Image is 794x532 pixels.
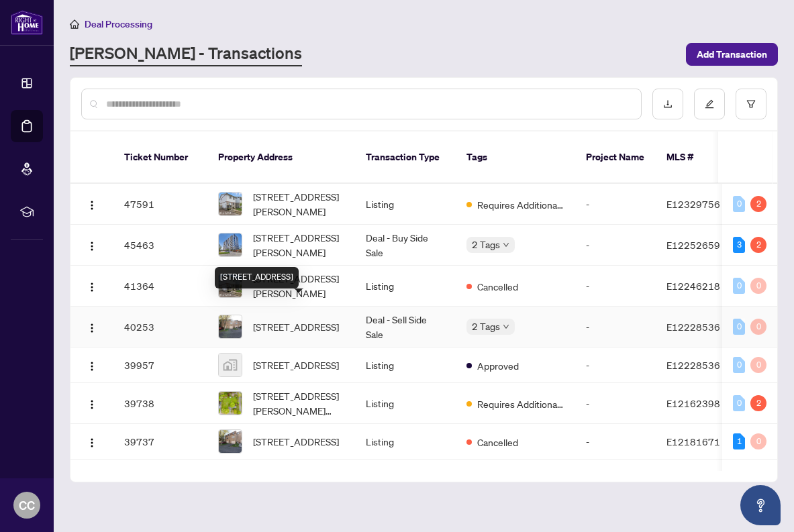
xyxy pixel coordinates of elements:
span: download [663,99,673,109]
span: [STREET_ADDRESS][PERSON_NAME][PERSON_NAME] [253,388,344,418]
th: Tags [456,131,575,184]
button: Add Transaction [686,43,778,66]
div: [STREET_ADDRESS] [215,267,299,288]
td: Deal - Sell Side Sale [355,307,456,348]
div: 0 [750,357,766,373]
td: Listing [355,184,456,225]
span: E12181671 [666,435,720,447]
div: 1 [733,433,745,449]
div: 3 [733,237,745,253]
button: Logo [81,275,103,297]
div: 0 [733,319,745,335]
img: Logo [87,282,97,292]
td: - [575,184,656,225]
td: Listing [355,383,456,424]
div: 0 [750,319,766,335]
button: Logo [81,392,103,414]
div: 2 [750,196,766,212]
span: [STREET_ADDRESS][PERSON_NAME] [253,230,344,260]
span: Deal Processing [85,18,152,30]
span: E12246218 [666,280,720,292]
td: Listing [355,266,456,307]
td: Listing [355,348,456,383]
img: Logo [87,437,97,448]
img: logo [11,10,43,35]
td: - [575,424,656,460]
td: - [575,307,656,348]
img: Logo [87,361,97,372]
div: 0 [750,433,766,449]
img: Logo [87,241,97,252]
td: 41364 [113,266,207,307]
span: E12162398 [666,397,720,409]
th: Project Name [575,131,656,184]
span: [STREET_ADDRESS][PERSON_NAME] [253,271,344,301]
button: Logo [81,193,103,215]
img: Logo [87,399,97,410]
img: thumbnail-img [219,233,242,256]
span: E12228536 [666,359,720,371]
th: Property Address [207,131,355,184]
div: 2 [750,237,766,253]
button: download [652,89,683,119]
span: Approved [477,358,519,373]
span: down [503,323,509,330]
span: Cancelled [477,435,518,449]
span: [STREET_ADDRESS][PERSON_NAME] [253,189,344,219]
span: Cancelled [477,279,518,294]
button: filter [736,89,766,119]
img: thumbnail-img [219,315,242,338]
img: thumbnail-img [219,193,242,215]
span: home [70,19,79,29]
td: - [575,266,656,307]
td: Listing [355,424,456,460]
img: Logo [87,200,97,211]
img: Logo [87,323,97,333]
button: Logo [81,431,103,452]
span: Add Transaction [697,44,767,65]
button: Logo [81,234,103,256]
span: E12228536 [666,321,720,333]
div: 0 [733,196,745,212]
span: 2 Tags [472,237,500,252]
td: 39957 [113,348,207,383]
span: E12329756 [666,198,720,210]
span: [STREET_ADDRESS] [253,319,339,334]
span: [STREET_ADDRESS] [253,434,339,449]
button: Open asap [740,485,781,525]
span: [STREET_ADDRESS] [253,358,339,372]
button: Logo [81,316,103,337]
img: thumbnail-img [219,430,242,453]
div: 2 [750,395,766,411]
div: 0 [733,395,745,411]
th: MLS # [656,131,736,184]
td: - [575,383,656,424]
span: E12252659 [666,239,720,251]
a: [PERSON_NAME] - Transactions [70,42,302,66]
span: 2 Tags [472,319,500,334]
td: Deal - Buy Side Sale [355,225,456,266]
td: 47591 [113,184,207,225]
img: thumbnail-img [219,392,242,415]
span: Requires Additional Docs [477,197,564,212]
td: 39737 [113,424,207,460]
img: thumbnail-img [219,354,242,376]
div: 0 [733,357,745,373]
td: - [575,348,656,383]
td: 45463 [113,225,207,266]
span: edit [705,99,714,109]
span: down [503,242,509,248]
span: Requires Additional Docs [477,396,564,411]
div: 0 [750,278,766,294]
th: Transaction Type [355,131,456,184]
button: edit [694,89,725,119]
button: Logo [81,354,103,376]
td: 40253 [113,307,207,348]
div: 0 [733,278,745,294]
td: - [575,225,656,266]
th: Ticket Number [113,131,207,184]
span: CC [19,496,35,515]
span: filter [746,99,756,109]
td: 39738 [113,383,207,424]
